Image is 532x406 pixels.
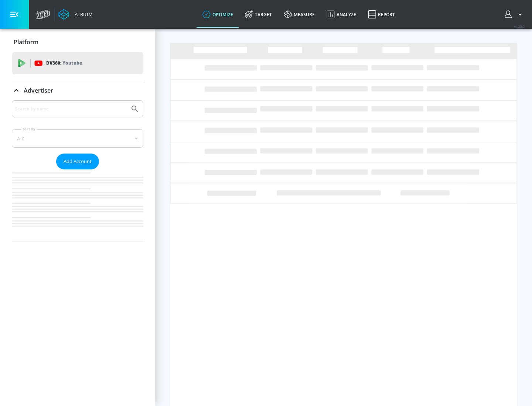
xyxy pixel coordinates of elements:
p: Advertiser [24,86,53,94]
div: Atrium [72,11,93,18]
div: DV360: Youtube [12,52,143,74]
nav: list of Advertiser [12,169,143,241]
div: Advertiser [12,100,143,241]
p: Platform [14,38,38,46]
div: Platform [12,32,143,52]
div: A-Z [12,129,143,148]
a: optimize [197,1,239,28]
a: Report [362,1,401,28]
a: Atrium [58,9,93,20]
a: measure [278,1,321,28]
a: Analyze [321,1,362,28]
button: Add Account [56,154,99,169]
span: v 4.28.0 [514,24,525,28]
span: Add Account [64,157,92,166]
a: Target [239,1,278,28]
p: Youtube [62,59,82,67]
input: Search by name [15,104,127,114]
p: DV360: [46,59,82,67]
label: Sort By [21,127,37,131]
div: Advertiser [12,80,143,101]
